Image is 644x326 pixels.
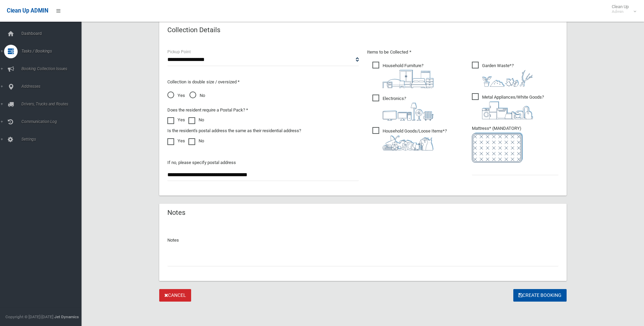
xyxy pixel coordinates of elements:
[7,7,48,14] span: Clean Up ADMIN
[19,137,87,142] span: Settings
[482,70,533,87] img: 4fd8a5c772b2c999c83690221e5242e0.png
[482,101,533,119] img: 36c1b0289cb1767239cdd3de9e694f19.png
[159,23,228,37] header: Collection Details
[5,314,53,319] span: Copyright © [DATE]-[DATE]
[167,159,236,167] label: If no, please specify postal address
[19,102,87,106] span: Drivers, Trucks and Routes
[383,96,434,121] i: ?
[167,127,301,135] label: Is the resident's postal address the same as their residential address?
[159,289,191,302] a: Cancel
[472,133,523,163] img: e7408bece873d2c1783593a074e5cb2f.png
[19,84,87,89] span: Addresses
[159,206,194,219] header: Notes
[367,48,558,56] p: Items to be Collected *
[383,63,434,88] i: ?
[19,119,87,124] span: Communication Log
[372,95,434,121] span: Electronics
[612,9,629,14] small: Admin
[372,62,434,88] span: Household Furniture
[19,66,87,71] span: Booking Collection Issues
[482,63,533,87] i: ?
[167,137,185,145] label: Yes
[167,236,558,244] p: Notes
[383,135,434,150] img: b13cc3517677393f34c0a387616ef184.png
[383,103,434,121] img: 394712a680b73dbc3d2a6a3a7ffe5a07.png
[482,95,544,119] i: ?
[472,62,533,87] span: Garden Waste*
[19,49,87,54] span: Tasks / Bookings
[383,128,447,150] i: ?
[54,314,79,319] strong: Jet Dynamics
[167,116,185,124] label: Yes
[167,78,359,86] p: Collection is double size / oversized *
[383,70,434,88] img: aa9efdbe659d29b613fca23ba79d85cb.png
[472,93,544,119] span: Metal Appliances/White Goods
[608,4,636,14] span: Clean Up
[167,91,185,100] span: Yes
[372,127,447,150] span: Household Goods/Loose Items*
[189,91,205,100] span: No
[472,126,558,163] span: Mattress* (MANDATORY)
[513,289,567,302] button: Create Booking
[188,137,204,145] label: No
[19,31,87,36] span: Dashboard
[188,116,204,124] label: No
[167,106,248,114] label: Does the resident require a Postal Pack? *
